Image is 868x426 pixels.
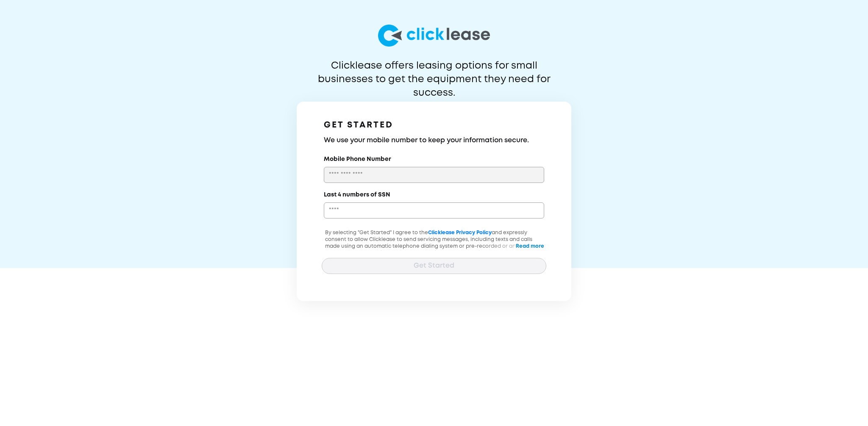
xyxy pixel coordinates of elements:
[324,136,544,146] h3: We use your mobile number to keep your information secure.
[324,191,390,199] label: Last 4 numbers of SSN
[324,119,544,132] h1: GET STARTED
[378,25,490,47] img: logo-larg
[428,230,492,235] a: Clicklease Privacy Policy
[322,258,546,274] button: Get Started
[324,155,391,163] label: Mobile Phone Number
[297,59,571,86] p: Clicklease offers leasing options for small businesses to get the equipment they need for success.
[322,230,546,270] p: By selecting "Get Started" I agree to the and expressly consent to allow Clicklease to send servi...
